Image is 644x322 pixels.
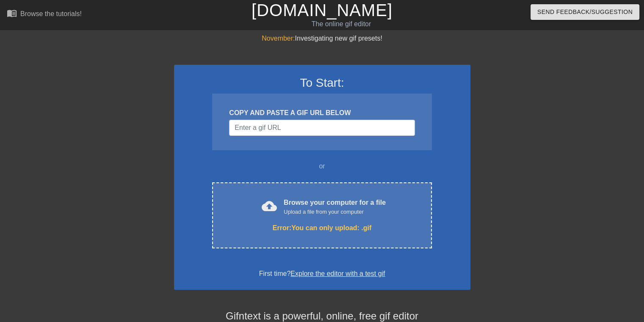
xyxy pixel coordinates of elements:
[7,8,17,18] span: menu_book
[284,198,386,216] div: Browse your computer for a file
[252,1,392,19] a: [DOMAIN_NAME]
[290,270,385,277] a: Explore the editor with a test gif
[20,10,82,17] div: Browse the tutorials!
[262,35,295,42] span: November:
[230,223,414,233] div: Error: You can only upload: .gif
[229,108,415,118] div: COPY AND PASTE A GIF URL BELOW
[219,19,464,29] div: The online gif editor
[531,4,639,20] button: Send Feedback/Suggestion
[174,33,470,44] div: Investigating new gif presets!
[284,208,386,216] div: Upload a file from your computer
[537,7,633,17] span: Send Feedback/Suggestion
[7,8,82,21] a: Browse the tutorials!
[185,76,459,90] h3: To Start:
[196,161,448,171] div: or
[262,198,277,214] span: cloud_upload
[229,120,415,136] input: Username
[185,269,459,279] div: First time?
